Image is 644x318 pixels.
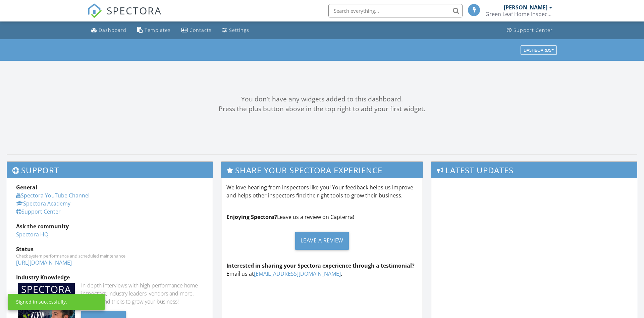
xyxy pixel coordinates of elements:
div: Contacts [190,27,212,33]
p: Leave us a review on Capterra! [226,213,418,221]
p: Email us at . [226,262,418,278]
div: Ask the community [16,222,204,230]
a: Templates [135,24,173,37]
img: The Best Home Inspection Software - Spectora [87,3,102,18]
a: SPECTORA [87,9,162,23]
input: Search everything... [328,4,463,17]
a: [EMAIL_ADDRESS][DOMAIN_NAME] [254,270,341,277]
p: We love hearing from inspectors like you! Your feedback helps us improve and helps other inspecto... [226,183,418,199]
div: Press the plus button above in the top right to add your first widget. [7,104,637,114]
div: [PERSON_NAME] [504,4,547,11]
div: Settings [229,27,249,33]
a: Support Center [16,208,61,215]
strong: Interested in sharing your Spectora experience through a testimonial? [226,262,415,269]
strong: Enjoying Spectora? [226,213,277,221]
strong: General [16,184,37,191]
a: Spectora YouTube Channel [16,192,90,199]
a: Dashboard [89,24,129,37]
button: Dashboards [521,45,557,55]
div: Leave a Review [295,232,349,250]
a: Support Center [504,24,555,37]
div: Dashboard [99,27,126,33]
div: You don't have any widgets added to this dashboard. [7,94,637,104]
a: [URL][DOMAIN_NAME] [16,259,72,266]
span: SPECTORA [107,3,162,17]
div: Dashboards [524,48,554,52]
div: Status [16,245,204,253]
div: In-depth interviews with high-performance home inspectors, industry leaders, vendors and more. Ge... [81,281,203,306]
h3: Latest Updates [431,162,637,178]
div: Signed in successfully. [16,299,67,305]
a: Spectora Academy [16,200,70,207]
div: Check system performance and scheduled maintenance. [16,253,204,259]
div: Templates [145,27,171,33]
a: Spectora HQ [16,231,48,238]
a: Settings [220,24,252,37]
a: Leave a Review [226,226,418,255]
h3: Share Your Spectora Experience [221,162,423,178]
div: Support Center [514,27,553,33]
h3: Support [7,162,213,178]
div: Green Leaf Home Inspections Inc. [485,11,552,17]
div: Industry Knowledge [16,273,204,281]
a: Contacts [179,24,214,37]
